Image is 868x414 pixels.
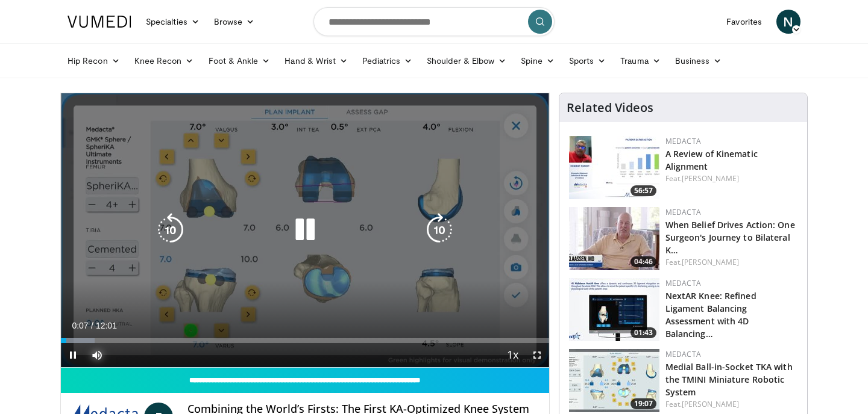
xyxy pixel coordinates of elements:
a: Medacta [665,349,701,359]
img: f98fa1a1-3411-4bfe-8299-79a530ffd7ff.150x105_q85_crop-smart_upscale.jpg [569,136,659,199]
a: 19:07 [569,349,659,412]
a: Medacta [665,136,701,146]
a: Medacta [665,207,701,217]
a: Medial Ball-in-Socket TKA with the TMINI Miniature Robotic System [665,361,793,398]
a: 56:57 [569,136,659,199]
h4: Related Videos [567,100,653,115]
button: Mute [85,343,109,367]
span: / [91,321,93,330]
div: Feat. [665,399,797,410]
img: e7443d18-596a-449b-86f2-a7ae2f76b6bd.150x105_q85_crop-smart_upscale.jpg [569,207,659,270]
span: 56:57 [631,185,656,196]
button: Pause [61,343,85,367]
a: NextAR Knee: Refined Ligament Balancing Assessment with 4D Balancing… [665,290,756,339]
span: 01:43 [631,327,656,338]
div: Progress Bar [61,338,549,343]
button: Fullscreen [525,343,549,367]
div: Feat. [665,173,797,184]
span: 04:46 [631,256,656,267]
img: 6a8baa29-1674-4a99-9eca-89e914d57116.150x105_q85_crop-smart_upscale.jpg [569,278,659,341]
span: 12:01 [96,321,117,330]
a: Browse [207,10,262,34]
div: Feat. [665,257,797,268]
a: [PERSON_NAME] [682,399,739,409]
span: 19:07 [631,398,656,409]
a: Foot & Ankle [201,49,278,73]
a: Medacta [665,278,701,288]
a: A Review of Kinematic Alignment [665,148,758,172]
a: Sports [562,49,614,73]
a: Business [668,49,729,73]
a: N [776,10,800,34]
video-js: Video Player [61,93,549,368]
a: When Belief Drives Action: One Surgeon's Journey to Bilateral K… [665,219,795,256]
a: Favorites [719,10,769,34]
a: Hand & Wrist [277,49,355,73]
img: VuMedi Logo [68,16,131,28]
img: e4c7c2de-3208-4948-8bee-7202992581dd.150x105_q85_crop-smart_upscale.jpg [569,349,659,412]
a: 04:46 [569,207,659,270]
a: Hip Recon [60,49,127,73]
a: [PERSON_NAME] [682,257,739,267]
button: Playback Rate [501,343,525,367]
a: Spine [514,49,561,73]
a: Knee Recon [127,49,201,73]
a: 01:43 [569,278,659,341]
a: [PERSON_NAME] [682,173,739,184]
a: Trauma [613,49,668,73]
a: Pediatrics [355,49,420,73]
input: Search topics, interventions [313,7,555,36]
a: Specialties [139,10,207,34]
span: 0:07 [72,321,88,330]
a: Shoulder & Elbow [420,49,514,73]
